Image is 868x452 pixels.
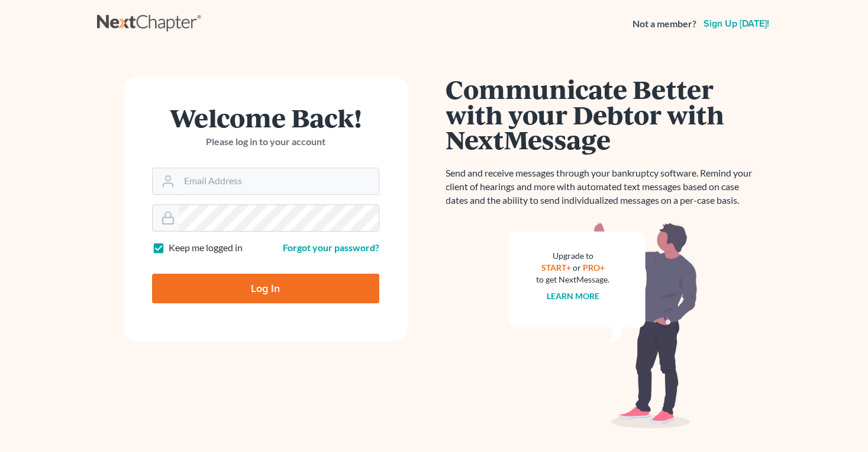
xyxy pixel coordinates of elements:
a: Forgot your password? [283,242,379,253]
p: Send and receive messages through your bankruptcy software. Remind your client of hearings and mo... [446,166,760,207]
a: PRO+ [583,262,605,273]
h1: Communicate Better with your Debtor with NextMessage [446,76,760,152]
label: Keep me logged in [169,241,243,255]
span: or [573,262,581,273]
div: to get NextMessage. [537,274,610,286]
p: Please log in to your account [152,135,379,149]
a: Sign up [DATE]! [701,19,772,28]
h1: Welcome Back! [152,105,379,130]
input: Email Address [179,168,379,194]
img: nextmessage_bg-59042aed3d76b12b5cd301f8e5b87938c9018125f34e5fa2b7a6b67550977c72.svg [508,222,698,429]
div: Upgrade to [537,250,610,262]
a: Learn more [547,291,599,301]
input: Log In [152,274,379,303]
strong: Not a member? [633,17,696,31]
a: START+ [541,262,571,273]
